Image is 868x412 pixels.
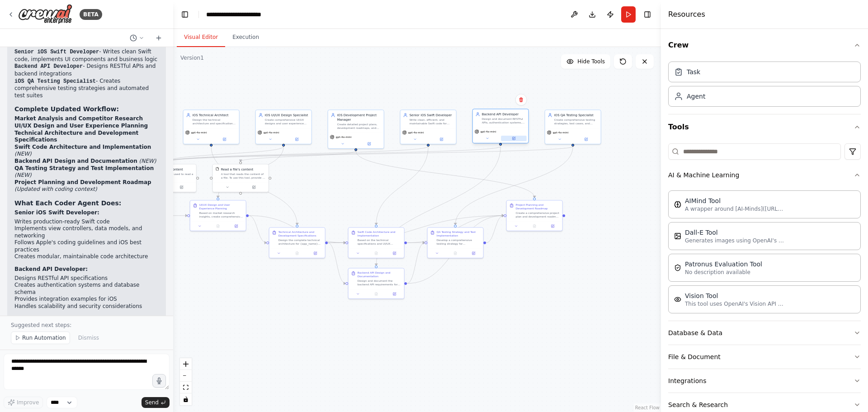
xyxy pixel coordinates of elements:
em: (NEW) [139,158,156,164]
code: Senior iOS Swift Developer [14,49,99,55]
strong: Swift Code Architecture and Implementation [14,144,151,150]
button: Open in side panel [573,137,599,142]
li: Follows Apple's coding guidelines and iOS best practices [14,239,159,253]
g: Edge from 15d2f99c-5464-48e8-8f79-16b3ed16947c to 89b42be4-69dd-4801-9cc5-b598122f3ead [407,213,504,286]
div: FileReadToolRead a file's contentA tool that reads the content of a file. To use this tool, provi... [212,164,269,192]
span: gpt-4o-mini [336,135,352,139]
button: Click to speak your automation idea [152,374,166,388]
button: Delete node [515,94,527,105]
div: Technical Architecture and Development Specifications [278,230,322,237]
div: iOS UI/UX Design SpecialistCreate comprehensive UI/UX designs and user experience guidelines for ... [255,109,312,144]
span: gpt-4o-mini [553,131,569,134]
g: Edge from e53d1a83-f615-48d2-a298-f977c1eca2c8 to 3cdb9655-3a5a-46d9-96b4-f1656017eb46 [249,213,345,245]
button: No output available [367,291,386,297]
g: Edge from 94aa1c2b-eac3-4b0f-bf0e-dd9ada56459f to 89b42be4-69dd-4801-9cc5-b598122f3ead [486,213,504,245]
li: - Writes clean Swift code, implements UI components and business logic [14,48,159,63]
span: gpt-4o-mini [264,131,279,134]
div: iOS QA Testing SpecialistCreate comprehensive testing strategies, test cases, and quality assuran... [545,109,601,144]
div: Version 1 [180,54,204,62]
div: React Flow controls [180,358,192,405]
img: AIMindTool [674,201,681,208]
button: Open in side panel [429,137,454,142]
g: Edge from 8b6adf90-95fe-461c-8c62-6686c5569351 to ab0e079f-9c19-4980-a6c2-c0b83cab679e [238,151,358,161]
button: Open in side panel [466,251,481,256]
span: gpt-4o-mini [408,131,424,134]
img: VisionTool [674,296,681,303]
button: Open in side panel [169,185,194,190]
button: AI & Machine Learning [668,163,861,187]
div: Senior iOS Swift Developer [410,113,453,117]
strong: Backend API Developer: [14,266,88,272]
strong: QA Testing Strategy and Test Implementation [14,165,154,171]
button: Hide right sidebar [641,8,654,21]
div: Senior iOS Swift DeveloperWrite clean, efficient, and maintainable Swift code for {app_name}, imp... [400,109,457,144]
strong: Market Analysis and Competitor Research [14,115,143,122]
button: Open in side panel [284,137,310,142]
div: QA Testing Strategy and Test Implementation [437,230,481,237]
button: No output available [525,223,544,229]
g: Edge from d1adb8ab-efe4-45a3-ba9f-b41acbc21095 to 94aa1c2b-eac3-4b0f-bf0e-dd9ada56459f [453,147,575,225]
button: Open in side panel [387,291,402,297]
div: AI & Machine Learning [668,187,861,321]
div: A tool that reads the content of a file. To use this tool, provide a 'file_path' parameter with t... [221,172,266,180]
div: ScrapeWebsiteToolRead website contentA tool that can be used to read a website content. [140,164,197,192]
button: toggle interactivity [180,393,192,405]
button: No output available [208,223,227,229]
g: Edge from 910e0e44-860c-4142-9291-58d5b6f7fb85 to 3cdb9655-3a5a-46d9-96b4-f1656017eb46 [374,147,430,225]
span: Hide Tools [577,58,605,65]
button: Run Automation [11,331,70,344]
button: Open in side panel [545,223,560,229]
button: fit view [180,382,192,393]
button: Tools [668,114,861,140]
button: Open in side panel [356,141,382,147]
button: Open in side panel [387,251,402,256]
div: Technical Architecture and Development SpecificationsDesign the complete technical architecture f... [269,227,325,258]
span: gpt-4o-mini [191,131,207,134]
button: Improve [4,397,43,408]
img: DallETool [674,232,681,240]
div: AIMind Tool [685,196,784,205]
em: (Updated with coding context) [14,186,97,192]
span: Dismiss [78,334,99,341]
button: Switch to previous chat [126,33,148,43]
button: Send [142,397,170,408]
g: Edge from f0886cc7-a5a1-4786-8da6-50b772a0fcd7 to 87edd7d2-07dc-4462-9ade-39b15a3e2c88 [209,147,299,225]
div: Backend API Design and Documentation [358,271,401,278]
g: Edge from 9881a5f1-6af0-422f-922b-05d19be78503 to e53d1a83-f615-48d2-a298-f977c1eca2c8 [216,147,286,198]
strong: Backend API Design and Documentation [14,158,137,164]
div: BETA [80,9,102,20]
div: Vision Tool [685,291,784,300]
button: Hide left sidebar [179,8,191,21]
strong: What Each Coder Agent Does: [14,199,121,207]
button: Open in side panel [228,223,244,229]
g: Edge from a3e3d473-7f61-4447-b560-9b5fe943eef7 to e53d1a83-f615-48d2-a298-f977c1eca2c8 [170,213,187,218]
li: - Designs RESTful APIs and backend integrations [14,63,159,77]
g: Edge from 8b6adf90-95fe-461c-8c62-6686c5569351 to 89b42be4-69dd-4801-9cc5-b598122f3ead [354,151,537,198]
div: Swift Code Architecture and Implementation [358,230,401,237]
em: (NEW) [14,172,32,178]
img: Logo [18,4,72,24]
p: A wrapper around [AI-Minds]([URL][DOMAIN_NAME]). Useful for when you need answers to questions fr... [685,205,784,213]
p: No description available [685,269,762,276]
div: iOS Development Project ManagerCreate detailed project plans, development roadmaps, and documenta... [328,109,384,148]
img: PatronusEvalTool [674,264,681,271]
div: Design the complete technical architecture for {app_name} iOS app. Define the technology stack, a... [278,238,322,246]
g: Edge from 87edd7d2-07dc-4462-9ade-39b15a3e2c88 to 89b42be4-69dd-4801-9cc5-b598122f3ead [328,213,504,245]
div: Design and document RESTful APIs, authentication systems, and backend integrations needed for {ap... [482,117,526,124]
li: - Creates comprehensive testing strategies and automated test suites [14,78,159,99]
strong: Technical Architecture and Development Specifications [14,130,138,143]
div: Based on the technical specifications and UI/UX designs, write comprehensive Swift code for {app_... [358,238,401,246]
strong: UI/UX Design and User Experience Planning [14,123,148,129]
div: Create a comprehensive project plan and development roadmap for {app_name}. Break down the develo... [516,211,560,218]
div: Project Planning and Development Roadmap [516,203,560,210]
div: Design the technical architecture and specifications for the {app_name} iOS app, ensuring scalabi... [193,118,236,125]
div: Design and document the backend API requirements for {app_name}. Create RESTful API specification... [358,279,401,286]
button: Visual Editor [177,28,225,47]
div: Create comprehensive UI/UX designs and user experience guidelines for {app_name}, ensuring the ap... [265,118,309,125]
strong: Senior iOS Swift Developer: [14,209,99,216]
g: Edge from 3cdb9655-3a5a-46d9-96b4-f1656017eb46 to 89b42be4-69dd-4801-9cc5-b598122f3ead [407,213,504,245]
strong: Complete Updated Workflow: [14,105,119,113]
div: iOS Technical ArchitectDesign the technical architecture and specifications for the {app_name} iO... [183,109,240,144]
div: Backend API Design and DocumentationDesign and document the backend API requirements for {app_nam... [348,268,405,299]
div: UI/UX Design and User Experience Planning [199,203,243,210]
